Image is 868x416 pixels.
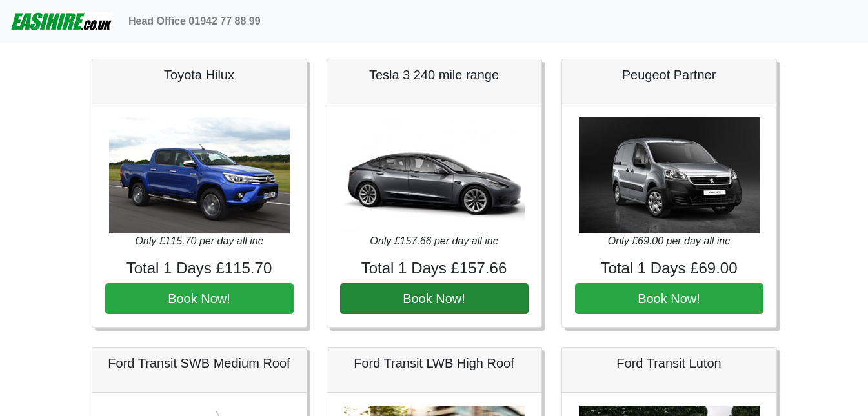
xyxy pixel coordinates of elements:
img: Toyota Hilux [109,117,290,233]
h5: Ford Transit LWB High Roof [340,355,529,371]
b: Head Office 01942 77 88 99 [128,15,261,26]
h4: Total 1 Days £115.70 [105,259,294,278]
img: Peugeot Partner [579,117,760,233]
img: easihire_logo_small.png [10,8,113,34]
button: Book Now! [105,283,294,314]
a: Head Office 01942 77 88 99 [123,8,266,34]
button: Book Now! [340,283,529,314]
i: Only £69.00 per day all inc [608,235,730,246]
h4: Total 1 Days £69.00 [575,259,763,278]
button: Book Now! [575,283,763,314]
h5: Tesla 3 240 mile range [340,67,529,83]
h4: Total 1 Days £157.66 [340,259,529,278]
i: Only £115.70 per day all inc [135,235,263,246]
h5: Ford Transit Luton [575,355,763,371]
h5: Peugeot Partner [575,67,763,83]
i: Only £157.66 per day all inc [370,235,498,246]
h5: Ford Transit SWB Medium Roof [105,355,294,371]
h5: Toyota Hilux [105,67,294,83]
img: Tesla 3 240 mile range [344,117,525,233]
